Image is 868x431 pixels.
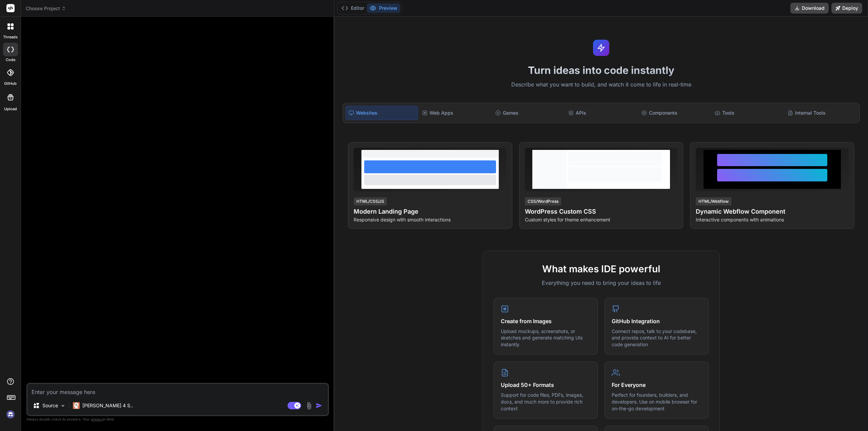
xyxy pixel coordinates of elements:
h4: Modern Landing Page [354,207,507,216]
h4: WordPress Custom CSS [525,207,678,216]
div: HTML/Webflow [696,197,731,205]
p: Connect repos, talk to your codebase, and provide context to AI for better code generation [612,328,702,348]
img: signin [5,409,16,420]
img: icon [316,402,322,409]
h4: GitHub Integration [612,317,702,325]
div: Games [493,106,565,120]
p: Everything you need to bring your ideas to life [494,279,709,287]
p: [PERSON_NAME] 4 S.. [82,402,133,409]
div: Websites [346,106,418,120]
span: privacy [91,417,103,421]
label: threads [3,34,18,40]
div: APIs [566,106,637,120]
button: Download [790,3,829,14]
p: Interactive components with animations [696,216,849,223]
p: Describe what you want to build, and watch it come to life in real-time [338,80,864,89]
div: Tools [712,106,784,120]
h4: Create from Images [501,317,591,325]
div: Internal Tools [785,106,857,120]
img: Pick Models [60,403,66,409]
h1: Turn ideas into code instantly [338,64,864,76]
p: Perfect for founders, builders, and developers. Use on mobile browser for on-the-go development [612,392,702,412]
p: Custom styles for theme enhancement [525,216,678,223]
img: Claude 4 Sonnet [73,402,80,409]
label: Upload [4,106,17,112]
div: Web Apps [419,106,491,120]
h4: Upload 50+ Formats [501,381,591,389]
label: GitHub [4,81,17,86]
p: Always double-check its answers. Your in Bind [26,416,329,423]
img: attachment [305,402,313,410]
div: Components [639,106,711,120]
h4: Dynamic Webflow Component [696,207,849,216]
h2: What makes IDE powerful [494,262,709,276]
p: Source [42,402,58,409]
button: Preview [367,3,400,13]
p: Responsive design with smooth interactions [354,216,507,223]
p: Support for code files, PDFs, images, docs, and much more to provide rich context [501,392,591,412]
div: CSS/WordPress [525,197,561,205]
span: Choose Project [26,5,66,12]
h4: For Everyone [612,381,702,389]
div: HTML/CSS/JS [354,197,387,205]
label: code [6,57,15,63]
p: Upload mockups, screenshots, or sketches and generate matching UIs instantly [501,328,591,348]
button: Deploy [831,3,862,14]
button: Editor [339,3,367,13]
